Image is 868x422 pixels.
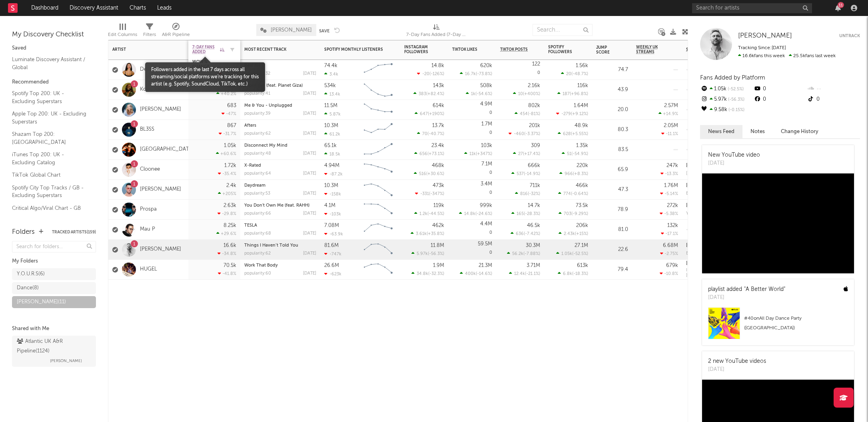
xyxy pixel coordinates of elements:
[686,211,750,216] div: Track Name: You Don't Own Me (feat. RAHH)
[422,72,429,76] span: -20
[429,132,443,136] span: -40.7 %
[17,297,66,307] div: [PERSON_NAME] ( 11 )
[471,92,475,96] span: 1k
[686,171,749,176] div: [PERSON_NAME] (HNTR Remix)
[244,163,316,168] div: X-Rated
[528,103,540,108] div: 802k
[244,104,292,108] a: Me & You - Unplugged
[700,94,753,105] div: 5.97k
[515,111,540,116] div: ( )
[244,143,316,148] div: Disconnect My Mind
[140,126,154,133] a: BL3SS
[404,45,432,54] div: Instagram Followers
[658,111,678,116] div: +14.9 %
[427,92,443,96] span: +82.4 %
[140,166,160,173] a: Cloonee
[244,163,261,168] a: X-Rated
[559,171,588,176] div: ( )
[660,191,678,196] div: -5.14 %
[319,29,329,33] button: Save
[415,111,444,116] div: ( )
[480,83,492,88] div: 508k
[224,143,236,148] div: 1.05k
[12,204,88,213] a: Critical Algo/Viral Chart - GB
[244,183,316,188] div: Daydream
[452,100,492,119] div: 0
[452,120,492,139] div: 0
[143,30,156,40] div: Filters
[738,32,792,40] a: [PERSON_NAME]
[244,203,316,208] div: You Don't Own Me (feat. RAHH)
[414,171,444,176] div: ( )
[303,92,316,96] div: [DATE]
[531,143,540,148] div: 309
[529,123,540,128] div: 201k
[360,60,396,80] svg: Chart title
[303,111,316,116] div: [DATE]
[839,32,860,40] button: Untrack
[12,89,88,105] a: Spotify Top 200: UK - Excluding Superstars
[218,191,236,196] div: +205 %
[661,131,678,136] div: -11.1 %
[686,203,731,208] div: United Kingdom
[596,185,628,195] div: 47.3
[414,211,444,216] div: ( )
[140,226,155,233] a: Mau P
[12,296,96,308] a: [PERSON_NAME](11)
[465,72,476,76] span: 16.7k
[480,102,492,107] div: 4.9M
[773,125,826,138] button: Change History
[563,192,571,196] span: 774
[334,26,340,34] button: Undo the changes to the current view.
[303,131,316,136] div: [DATE]
[12,130,88,146] a: Shazam Top 200: [GEOGRAPHIC_DATA]
[477,152,491,156] span: +347 %
[686,171,749,176] div: Track Name: Stephanie (HNTR Remix)
[596,105,628,115] div: 20.0
[413,91,444,96] div: ( )
[686,183,731,188] div: [GEOGRAPHIC_DATA]
[727,98,744,102] span: -56.3 %
[244,243,298,248] a: Things I Haven’t Told You
[530,183,540,188] div: 711k
[112,47,172,52] div: Artist
[324,72,338,77] div: 3.4k
[12,44,96,53] div: Saved
[727,108,744,112] span: -0.15 %
[700,125,742,138] button: News Feed
[452,160,492,179] div: 0
[17,283,39,293] div: Dance ( 8 )
[244,191,270,196] div: popularity: 53
[12,241,96,253] input: Search for folders...
[140,246,181,253] a: [PERSON_NAME]
[324,123,338,128] div: 10.3M
[244,111,271,116] div: popularity: 39
[108,20,137,43] div: Edit Columns
[563,92,570,96] span: 187
[244,104,316,108] div: Me & You - Unplugged
[360,120,396,140] svg: Chart title
[596,45,616,55] div: Jump Score
[140,106,181,113] a: [PERSON_NAME]
[227,123,236,128] div: 867
[432,123,444,128] div: 13.7k
[559,211,588,216] div: ( )
[738,32,792,39] span: [PERSON_NAME]
[271,28,312,33] span: [PERSON_NAME]
[432,163,444,168] div: 468k
[738,46,786,50] span: Tracking Since: [DATE]
[419,92,426,96] span: 383
[52,230,96,234] button: Tracked Artists(159)
[429,112,443,116] span: +190 %
[481,143,492,148] div: 103k
[517,172,524,176] span: 537
[429,152,443,156] span: +73.1 %
[596,145,628,155] div: 83.5
[528,203,540,208] div: 14.7k
[667,203,678,208] div: 272k
[324,183,338,188] div: 10.3M
[548,45,576,54] div: Spotify Followers
[12,30,96,40] div: My Discovery Checklist
[576,143,588,148] div: 1.35k
[692,3,812,13] input: Search for artists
